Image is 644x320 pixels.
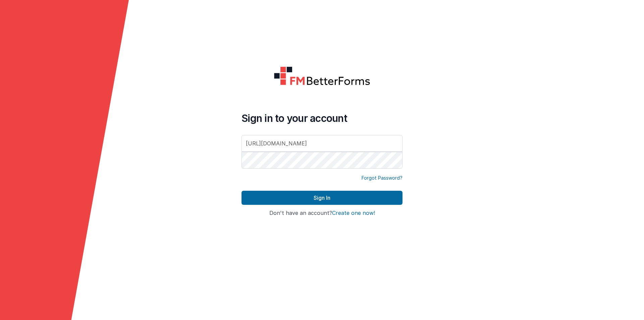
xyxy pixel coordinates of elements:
h4: Don't have an account? [241,210,402,216]
button: Create one now! [332,210,375,216]
a: Forgot Password? [362,175,402,181]
button: Sign In [241,191,402,205]
h4: Sign in to your account [241,112,402,124]
input: Email Address [241,135,402,152]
